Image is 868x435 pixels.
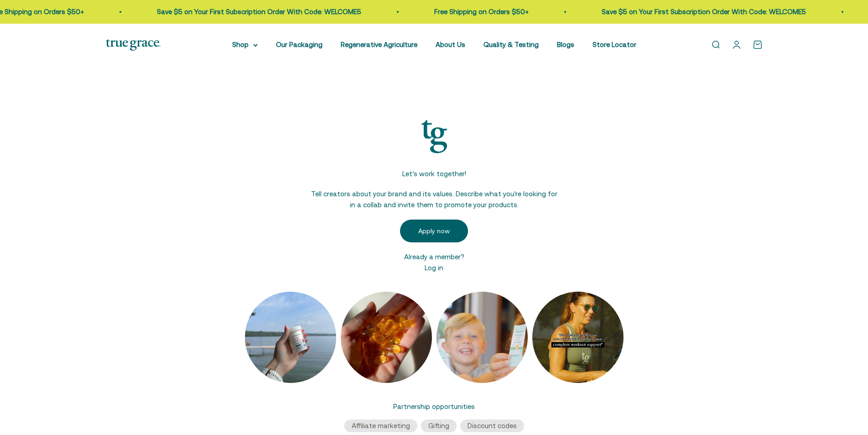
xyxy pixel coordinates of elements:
[460,419,524,432] li: Discount codes
[483,41,539,48] a: Quality & Testing
[341,41,417,48] a: Regenerative Agriculture
[400,220,468,242] a: Apply now
[411,114,457,159] img: True Grace
[276,41,322,48] a: Our Packaging
[593,41,636,48] a: Store Locator
[418,8,513,16] a: Free Shipping on Orders $50+
[311,189,557,210] p: Tell creators about your brand and its values. Describe what you’re looking for in a collab and i...
[117,401,752,412] h2: Partnership opportunities
[402,168,466,179] h1: Let’s work together!
[557,41,574,48] a: Blogs
[400,252,468,262] p: Already a member?
[344,419,417,432] li: Affiliate marketing
[425,264,443,272] a: Log in
[141,6,345,17] p: Save $5 on Your First Subscription Order With Code: WELCOME5
[586,6,790,17] p: Save $5 on Your First Subscription Order With Code: WELCOME5
[436,41,465,48] a: About Us
[232,39,258,50] summary: Shop
[421,419,457,432] li: Gifting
